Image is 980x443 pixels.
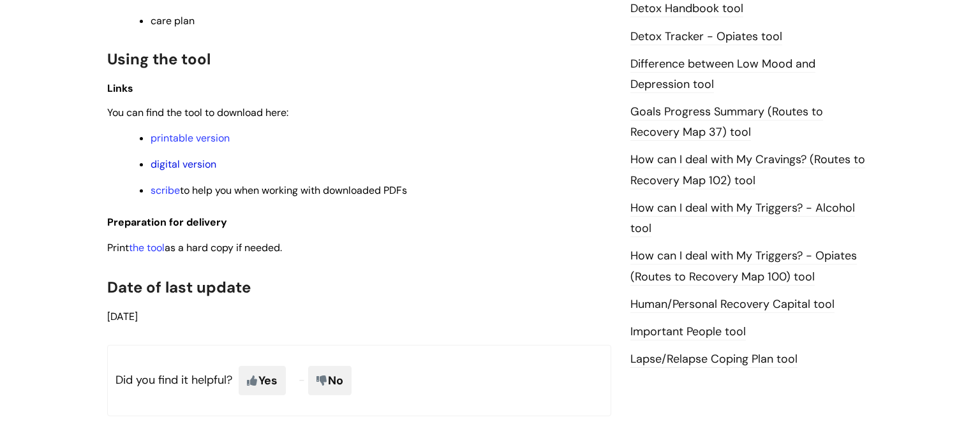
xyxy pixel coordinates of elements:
[107,310,138,323] span: [DATE]
[630,324,746,340] a: Important People tool
[630,104,823,141] a: Goals Progress Summary (Routes to Recovery Map 37) tool
[308,366,352,395] span: No
[630,200,855,237] a: How can I deal with My Triggers? - Alcohol tool
[630,351,798,368] a: Lapse/Relapse Coping Plan tool
[107,215,227,229] span: Preparation for delivery
[630,56,815,93] a: Difference between Low Mood and Depression tool
[107,82,133,95] span: Links
[630,152,865,189] a: How can I deal with My Cravings? (Routes to Recovery Map 102) tool
[107,106,288,119] span: You can find the tool to download here:
[630,1,743,17] a: Detox Handbook tool
[239,366,286,395] span: Yes
[151,131,230,145] a: printable version
[107,345,611,416] p: Did you find it helpful?
[107,277,251,297] span: Date of last update
[107,241,282,254] span: Print as a hard copy if needed.
[107,49,211,69] span: Using the tool
[151,14,195,27] span: care plan
[151,184,407,197] span: to help you when working with downloaded PDFs
[129,241,165,254] a: the tool
[151,184,180,197] a: scribe
[630,296,835,313] a: Human/Personal Recovery Capital tool
[151,157,216,171] a: digital version
[630,248,857,285] a: How can I deal with My Triggers? - Opiates (Routes to Recovery Map 100) tool
[630,29,782,45] a: Detox Tracker - Opiates tool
